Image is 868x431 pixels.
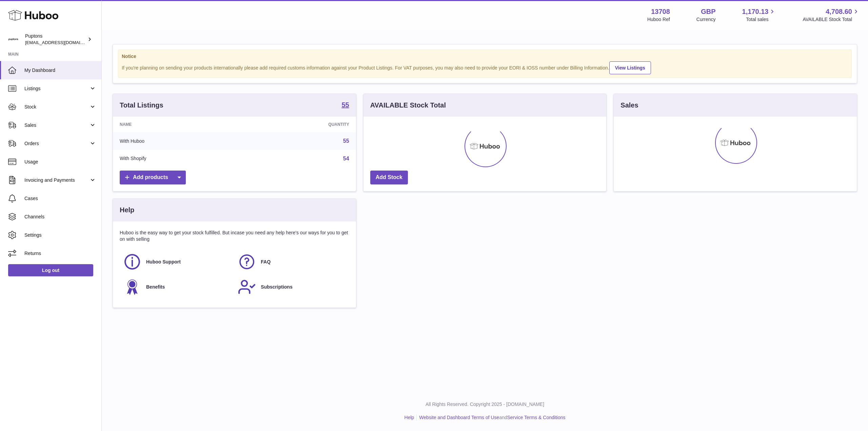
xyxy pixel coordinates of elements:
[113,150,244,168] td: With Shopify
[120,101,163,110] h3: Total Listings
[122,53,848,60] strong: Notice
[8,264,93,276] a: Log out
[24,122,89,129] span: Sales
[742,7,769,16] span: 1,170.13
[123,253,231,271] a: Huboo Support
[120,230,349,242] p: Huboo is the easy way to get your stock fulfilled. But incase you need any help here's our ways f...
[107,401,863,408] p: All Rights Reserved. Copyright 2025 - [DOMAIN_NAME]
[343,156,349,161] a: 54
[244,117,356,132] th: Quantity
[261,259,271,265] span: FAQ
[24,85,89,92] span: Listings
[647,16,670,23] div: Huboo Ref
[24,67,96,74] span: My Dashboard
[826,7,852,16] span: 4,708.60
[24,159,96,165] span: Usage
[123,278,231,296] a: Benefits
[417,414,565,421] li: and
[405,415,414,420] a: Help
[701,7,715,16] strong: GBP
[742,7,776,23] a: 1,170.13 Total sales
[122,60,848,74] div: If you're planning on sending your products internationally please add required customs informati...
[370,101,446,110] h3: AVAILABLE Stock Total
[341,101,349,110] a: 55
[238,278,346,296] a: Subscriptions
[24,250,96,257] span: Returns
[25,33,86,46] div: Puptons
[803,16,860,23] span: AVAILABLE Stock Total
[24,214,96,220] span: Channels
[146,259,181,265] span: Huboo Support
[341,101,349,108] strong: 55
[261,284,292,290] span: Subscriptions
[25,40,100,45] span: [EMAIL_ADDRESS][DOMAIN_NAME]
[620,101,638,110] h3: Sales
[24,195,96,202] span: Cases
[238,253,346,271] a: FAQ
[370,171,408,184] a: Add Stock
[8,34,18,44] img: hello@puptons.com
[113,132,244,150] td: With Huboo
[746,16,776,23] span: Total sales
[146,284,165,290] span: Benefits
[419,415,499,420] a: Website and Dashboard Terms of Use
[803,7,860,23] a: 4,708.60 AVAILABLE Stock Total
[651,7,670,16] strong: 13708
[507,415,566,420] a: Service Terms & Conditions
[343,138,349,144] a: 55
[120,205,134,215] h3: Help
[24,177,89,183] span: Invoicing and Payments
[609,61,651,74] a: View Listings
[24,232,96,238] span: Settings
[120,171,186,184] a: Add products
[113,117,244,132] th: Name
[24,140,89,147] span: Orders
[696,16,716,23] div: Currency
[24,104,89,110] span: Stock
